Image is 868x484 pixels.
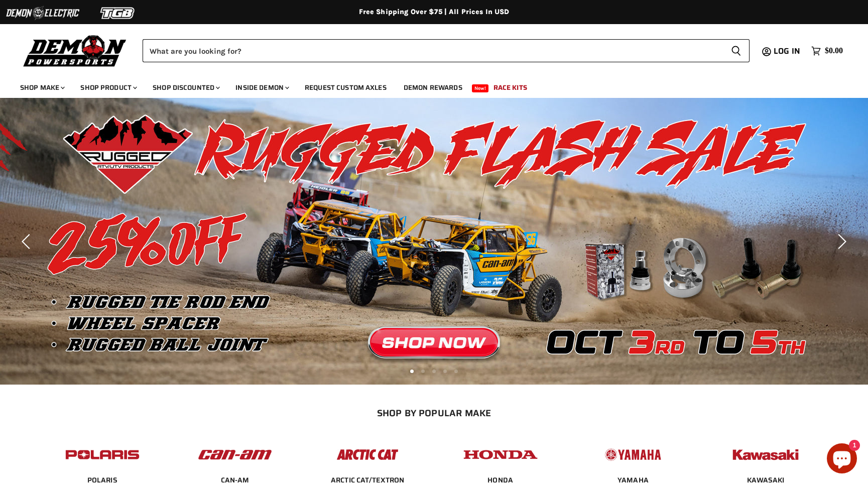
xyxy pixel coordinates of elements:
h2: SHOP BY POPULAR MAKE [45,408,823,418]
li: Page dot 3 [432,370,436,373]
input: Search [143,39,723,62]
img: POPULAR_MAKE_logo_5_20258e7f-293c-4aac-afa8-159eaa299126.jpg [594,439,672,470]
button: Previous [18,231,38,252]
ul: Main menu [13,73,840,98]
span: New! [472,84,489,92]
a: Shop Make [13,77,71,98]
div: Free Shipping Over $75 | All Prices In USD [33,8,836,17]
a: Inside Demon [228,77,295,98]
img: POPULAR_MAKE_logo_6_76e8c46f-2d1e-4ecc-b320-194822857d41.jpg [726,439,805,470]
img: TGB Logo 2 [80,4,156,23]
img: POPULAR_MAKE_logo_3_027535af-6171-4c5e-a9bc-f0eccd05c5d6.jpg [328,439,407,470]
a: Request Custom Axles [297,77,394,98]
li: Page dot 2 [421,370,425,373]
a: Race Kits [486,77,535,98]
img: POPULAR_MAKE_logo_1_adc20308-ab24-48c4-9fac-e3c1a623d575.jpg [196,439,274,470]
li: Page dot 4 [443,370,447,373]
a: Shop Product [73,77,143,98]
img: POPULAR_MAKE_logo_4_4923a504-4bac-4306-a1be-165a52280178.jpg [461,439,540,470]
img: POPULAR_MAKE_logo_2_dba48cf1-af45-46d4-8f73-953a0f002620.jpg [63,439,142,470]
a: Log in [769,47,806,56]
a: Demon Rewards [396,77,470,98]
a: Shop Discounted [145,77,226,98]
li: Page dot 5 [454,370,458,373]
li: Page dot 1 [410,370,414,373]
a: $0.00 [806,44,848,58]
button: Search [723,39,750,62]
span: Log in [774,45,800,57]
inbox-online-store-chat: Shopify online store chat [824,443,860,476]
button: Next [830,231,850,252]
span: $0.00 [825,46,843,56]
img: Demon Electric Logo 2 [5,4,80,23]
img: Demon Powersports [20,33,130,68]
form: Product [143,39,750,62]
